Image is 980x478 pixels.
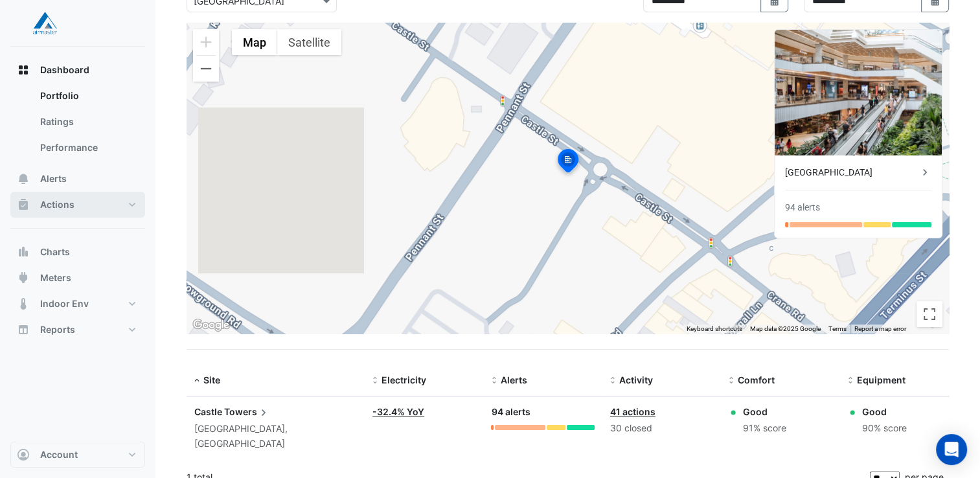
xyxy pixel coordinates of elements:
button: Alerts [10,166,145,192]
a: Open this area in Google Maps (opens a new window) [190,317,233,334]
span: Equipment [857,374,906,385]
button: Zoom in [193,29,219,55]
span: Alerts [40,172,67,185]
div: 94 alerts [491,405,594,420]
img: site-pin-selected.svg [554,147,582,178]
div: 90% score [862,421,907,436]
span: Comfort [738,374,775,385]
span: Reports [40,323,75,336]
img: Castle Towers [775,30,942,155]
div: Good [862,405,907,418]
div: 94 alerts [785,201,820,214]
button: Dashboard [10,57,145,83]
button: Toggle fullscreen view [917,301,942,327]
span: Alerts [500,374,527,385]
span: Castle [194,406,222,417]
span: Indoor Env [40,297,89,310]
button: Meters [10,265,145,291]
img: Google [190,317,233,334]
span: Activity [619,374,653,385]
button: Zoom out [193,56,219,82]
button: Keyboard shortcuts [687,324,742,334]
a: Performance [30,135,145,161]
span: Account [40,448,78,461]
span: Site [203,374,220,385]
button: Actions [10,192,145,218]
div: Open Intercom Messenger [936,434,967,465]
a: Report a map error [854,325,906,332]
span: Charts [40,245,70,258]
app-icon: Alerts [17,172,30,185]
div: 91% score [743,421,786,436]
a: Portfolio [30,83,145,109]
button: Show satellite imagery [277,29,341,55]
span: Towers [224,405,270,419]
img: Company Logo [16,10,74,36]
a: -32.4% YoY [372,406,424,417]
a: Ratings [30,109,145,135]
app-icon: Indoor Env [17,297,30,310]
app-icon: Dashboard [17,63,30,76]
div: Dashboard [10,83,145,166]
div: [GEOGRAPHIC_DATA], [GEOGRAPHIC_DATA] [194,422,357,451]
span: Meters [40,271,71,284]
span: Electricity [382,374,426,385]
button: Charts [10,239,145,265]
button: Reports [10,317,145,343]
button: Show street map [232,29,277,55]
button: Account [10,442,145,468]
a: 41 actions [610,406,655,417]
span: Map data ©2025 Google [750,325,821,332]
span: Actions [40,198,74,211]
app-icon: Meters [17,271,30,284]
app-icon: Reports [17,323,30,336]
div: [GEOGRAPHIC_DATA] [785,166,918,179]
div: 30 closed [610,421,713,436]
button: Indoor Env [10,291,145,317]
div: Good [743,405,786,418]
app-icon: Charts [17,245,30,258]
app-icon: Actions [17,198,30,211]
a: Terms (opens in new tab) [828,325,847,332]
span: Dashboard [40,63,89,76]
